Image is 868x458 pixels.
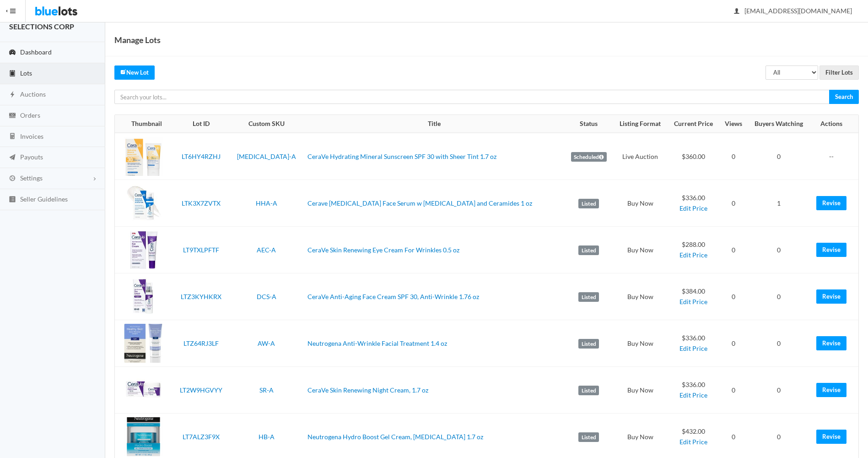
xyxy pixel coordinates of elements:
ion-icon: clipboard [8,70,17,78]
span: Settings [20,174,43,182]
label: Listed [578,386,599,396]
ion-icon: paper plane [8,153,17,162]
td: Live Auction [613,133,668,180]
a: Revise [816,336,846,350]
td: 1 [747,180,810,227]
a: CeraVe Hydrating Mineral Sunscreen SPF 30 with Sheer Tint 1.7 oz [307,153,496,160]
a: Edit Price [679,251,707,259]
label: Listed [578,292,599,302]
a: Cerave [MEDICAL_DATA] Face Serum w [MEDICAL_DATA] and Ceramides 1 oz [307,199,532,207]
td: $336.00 [668,180,720,227]
h1: Manage Lots [114,33,161,47]
a: AW-A [258,339,275,347]
a: HHA-A [256,199,277,207]
td: Buy Now [613,180,668,227]
a: Edit Price [679,344,707,352]
th: Current Price [668,115,720,133]
a: CeraVe Anti-Aging Face Cream SPF 30, Anti-Wrinkle 1.76 oz [307,293,479,300]
a: Neutrogena Anti-Wrinkle Facial Treatment 1.4 oz [307,339,447,347]
a: Edit Price [679,204,707,212]
span: Lots [20,69,32,77]
span: Dashboard [20,48,52,56]
a: Edit Price [679,438,707,446]
td: 0 [747,273,810,320]
ion-icon: cash [8,112,17,120]
a: createNew Lot [114,65,155,80]
td: 0 [719,133,747,180]
a: LTZ3KYHKRX [181,293,221,300]
td: 0 [719,320,747,367]
ion-icon: cog [8,174,17,183]
ion-icon: flash [8,91,17,99]
label: Listed [578,339,599,349]
ion-icon: person [732,7,741,16]
label: Listed [578,432,599,442]
th: Custom SKU [229,115,304,133]
td: 0 [719,180,747,227]
a: LT2W9HGVYY [180,386,222,394]
td: Buy Now [613,227,668,273]
th: Buyers Watching [747,115,810,133]
th: Actions [810,115,858,133]
td: 0 [747,367,810,414]
a: Edit Price [679,298,707,305]
label: Listed [578,245,599,256]
td: 0 [719,273,747,320]
a: Edit Price [679,391,707,399]
span: Invoices [20,132,43,140]
a: CeraVe Skin Renewing Eye Cream For Wrinkles 0.5 oz [307,246,459,254]
td: -- [810,133,858,180]
span: Orders [20,111,40,119]
th: Thumbnail [115,115,173,133]
a: Revise [816,289,846,304]
td: $336.00 [668,320,720,367]
ion-icon: calculator [8,132,17,141]
label: Listed [578,199,599,209]
a: LT6HY4RZHJ [182,153,221,160]
a: AEC-A [257,246,276,254]
a: DCS-A [257,293,276,300]
th: Status [565,115,613,133]
th: Title [304,115,565,133]
td: 0 [747,227,810,273]
td: $336.00 [668,367,720,414]
a: HB-A [259,433,275,441]
ion-icon: speedometer [8,49,17,57]
a: SR-A [259,386,274,394]
td: 0 [719,367,747,414]
ion-icon: create [120,69,126,75]
td: 0 [747,320,810,367]
th: Listing Format [613,115,668,133]
ion-icon: list box [8,196,17,204]
td: Buy Now [613,273,668,320]
span: [EMAIL_ADDRESS][DOMAIN_NAME] [734,7,852,15]
td: 0 [719,227,747,273]
input: Search your lots... [114,90,830,104]
input: Filter Lots [819,65,859,80]
label: Scheduled [571,152,607,162]
td: $384.00 [668,273,720,320]
span: Auctions [20,90,46,98]
span: Seller Guidelines [20,195,68,203]
input: Search [829,90,859,104]
td: Buy Now [613,320,668,367]
a: Revise [816,383,846,397]
a: Neutrogena Hydro Boost Gel Cream, [MEDICAL_DATA] 1.7 oz [307,433,483,441]
td: Buy Now [613,367,668,414]
span: Payouts [20,153,43,161]
td: 0 [747,133,810,180]
a: LTZ64RJ3LF [183,339,219,347]
a: [MEDICAL_DATA]-A [237,153,296,160]
a: Revise [816,430,846,444]
a: Revise [816,196,846,210]
a: Revise [816,243,846,257]
td: $288.00 [668,227,720,273]
th: Views [719,115,747,133]
a: LT7ALZ3F9X [183,433,220,441]
strong: SOPHISTICATED SELECTIONS CORP [9,10,74,31]
th: Lot ID [173,115,229,133]
a: LTK3X7ZVTX [182,199,221,207]
td: $360.00 [668,133,720,180]
a: LT9TXLPFTF [183,246,219,254]
a: CeraVe Skin Renewing Night Cream, 1.7 oz [307,386,428,394]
